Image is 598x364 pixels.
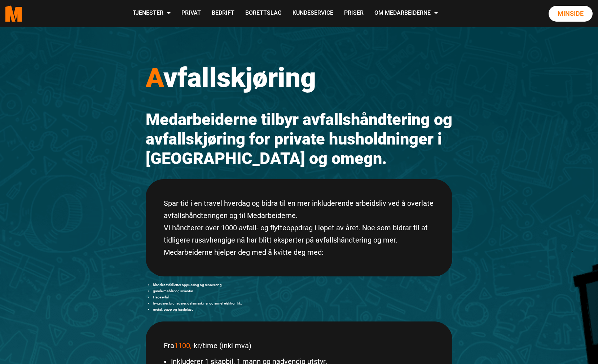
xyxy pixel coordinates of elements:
[153,300,452,306] li: hvitevarer, brunevarer, datamaskiner og annet elektronikk.
[153,294,452,300] li: Hageavfall
[174,341,194,350] span: 1100,-
[127,1,176,26] a: Tjenester
[176,1,206,26] a: Privat
[549,6,593,22] a: Minside
[240,1,287,26] a: Borettslag
[146,110,452,168] h2: Medarbeiderne tilbyr avfallshåndtering og avfallskjøring for private husholdninger i [GEOGRAPHIC_...
[206,1,240,26] a: Bedrift
[153,282,452,288] li: blandet avfall etter oppussing og renovering.
[146,62,163,93] span: A
[164,339,434,352] p: Fra kr/time (inkl mva)
[369,1,443,26] a: Om Medarbeiderne
[339,1,369,26] a: Priser
[287,1,339,26] a: Kundeservice
[146,61,452,94] h1: vfallskjøring
[146,179,452,276] div: Spar tid i en travel hverdag og bidra til en mer inkluderende arbeidsliv ved å overlate avfallshå...
[153,306,452,312] li: metall, papp og hardplast.
[153,288,452,294] li: gamle møbler og inventar.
